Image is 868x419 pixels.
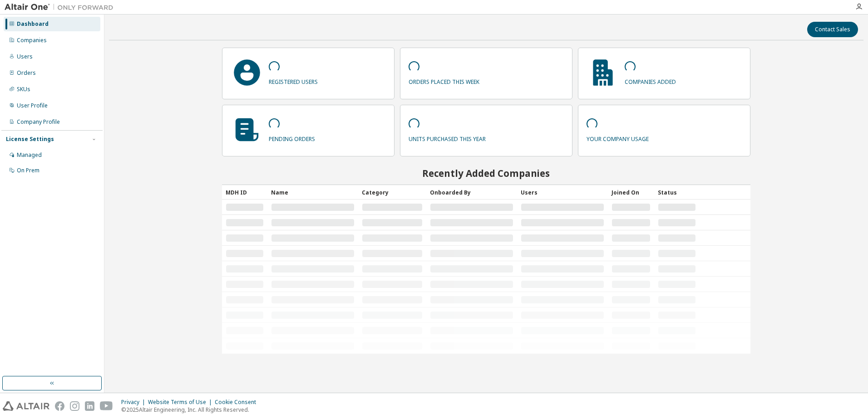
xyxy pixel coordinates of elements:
div: Onboarded By [430,185,513,200]
div: Name [271,185,355,200]
img: linkedin.svg [85,401,94,411]
div: Status [658,185,696,200]
p: companies added [625,75,676,86]
p: your company usage [587,132,649,143]
p: orders placed this week [409,75,479,86]
div: SKUs [17,86,30,93]
div: On Prem [17,167,39,174]
div: Managed [17,151,42,159]
div: Joined On [612,185,650,200]
img: altair_logo.svg [3,401,49,411]
p: registered users [269,75,318,86]
div: License Settings [6,136,54,143]
div: Cookie Consent [215,399,261,406]
img: instagram.svg [70,401,79,411]
img: Altair One [5,3,118,12]
p: pending orders [269,132,315,143]
img: youtube.svg [100,401,113,411]
div: Orders [17,69,36,77]
h2: Recently Added Companies [222,167,750,179]
div: MDH ID [226,185,264,200]
div: Dashboard [17,20,49,28]
div: User Profile [17,102,48,109]
div: Website Terms of Use [148,399,215,406]
div: Users [521,185,604,200]
p: units purchased this year [409,132,486,143]
div: Companies [17,37,47,44]
div: Users [17,53,33,60]
button: Contact Sales [807,22,858,37]
div: Privacy [121,399,148,406]
div: Company Profile [17,118,60,126]
div: Category [362,185,423,200]
p: © 2025 Altair Engineering, Inc. All Rights Reserved. [121,406,261,414]
img: facebook.svg [55,401,64,411]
